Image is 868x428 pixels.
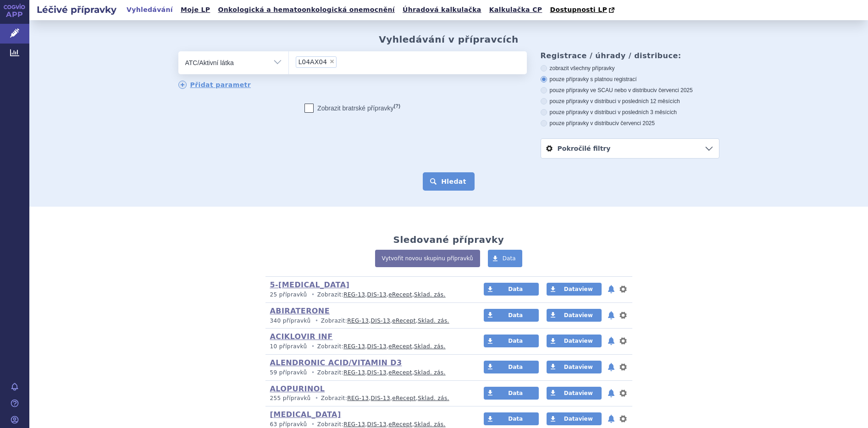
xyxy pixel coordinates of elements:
label: Zobrazit bratrské přípravky [304,104,400,113]
p: Zobrazit: , , , [270,317,467,325]
button: notifikace [607,388,616,399]
a: DIS-13 [367,421,387,428]
span: v červenci 2025 [616,120,655,126]
a: Vytvořit novou skupinu přípravků [375,250,480,267]
h2: Sledované přípravky [393,234,504,245]
a: Dostupnosti LP [547,4,619,16]
span: Data [508,416,523,422]
a: DIS-13 [367,343,387,350]
span: Data [508,338,523,344]
button: nastavení [619,388,628,399]
label: pouze přípravky s platnou registrací [541,76,719,83]
i: • [309,291,317,299]
a: Sklad. zás. [418,395,449,401]
label: pouze přípravky v distribuci [541,120,719,127]
a: ACIKLOVIR INF [270,332,333,341]
button: notifikace [607,310,616,321]
span: Data [508,286,523,292]
a: DIS-13 [371,318,390,324]
a: Vyhledávání [124,4,176,16]
i: • [309,343,317,351]
button: Hledat [423,172,475,191]
a: REG-13 [343,343,365,350]
a: Dataview [547,309,602,322]
a: eRecept [392,318,416,324]
span: Dostupnosti LP [550,6,607,13]
span: Data [508,312,523,318]
p: Zobrazit: , , , [270,291,467,299]
a: Data [484,387,539,400]
a: Data [484,309,539,322]
a: Moje LP [178,4,213,16]
a: Data [484,283,539,296]
span: Data [508,364,523,370]
button: nastavení [619,310,628,321]
button: nastavení [619,362,628,373]
a: eRecept [388,369,412,376]
button: nastavení [619,335,628,346]
p: Zobrazit: , , , [270,369,467,377]
a: Dataview [547,412,602,425]
span: 340 přípravků [270,318,311,324]
a: Onkologická a hematoonkologická onemocnění [215,4,398,16]
a: Dataview [547,283,602,296]
a: DIS-13 [371,395,390,401]
button: nastavení [619,413,628,424]
button: notifikace [607,335,616,346]
a: DIS-13 [367,291,387,298]
a: REG-13 [347,395,369,401]
span: Dataview [564,286,593,292]
a: DIS-13 [367,369,387,376]
a: Sklad. zás. [418,318,449,324]
a: Sklad. zás. [414,369,446,376]
a: Data [484,335,539,347]
abbr: (?) [394,103,400,109]
span: Data [503,255,516,262]
span: 255 přípravků [270,395,311,401]
a: REG-13 [343,291,365,298]
h2: Vyhledávání v přípravcích [379,34,519,45]
a: eRecept [388,343,412,350]
span: Dataview [564,390,593,396]
a: Kalkulačka CP [487,4,545,16]
a: [MEDICAL_DATA] [270,410,341,419]
a: eRecept [392,395,416,401]
p: Zobrazit: , , , [270,395,467,402]
a: Dataview [547,361,602,373]
a: eRecept [388,291,412,298]
span: 63 přípravků [270,421,307,428]
a: Sklad. zás. [414,343,446,350]
i: • [309,369,317,377]
span: 10 přípravků [270,343,307,350]
a: REG-13 [343,369,365,376]
a: Data [488,250,523,267]
input: L04AX04 [339,56,344,67]
span: × [329,59,335,64]
a: Sklad. zás. [414,421,446,428]
span: Dataview [564,364,593,370]
a: eRecept [388,421,412,428]
span: LENALIDOMID [299,59,327,65]
button: notifikace [607,362,616,373]
span: Dataview [564,312,593,318]
button: nastavení [619,284,628,295]
a: 5-[MEDICAL_DATA] [270,280,350,289]
label: pouze přípravky v distribuci v posledních 12 měsících [541,98,719,105]
a: Přidat parametr [178,81,251,89]
span: Dataview [564,416,593,422]
a: Dataview [547,335,602,347]
span: 25 přípravků [270,291,307,298]
a: Dataview [547,387,602,400]
span: Data [508,390,523,396]
i: • [313,395,321,402]
a: REG-13 [347,318,369,324]
i: • [313,317,321,325]
h2: Léčivé přípravky [29,3,124,16]
a: Data [484,412,539,425]
a: Úhradová kalkulačka [400,4,484,16]
a: Data [484,361,539,373]
a: Sklad. zás. [414,291,446,298]
h3: Registrace / úhrady / distribuce: [541,51,719,60]
span: 59 přípravků [270,369,307,376]
a: ABIRATERONE [270,307,330,315]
